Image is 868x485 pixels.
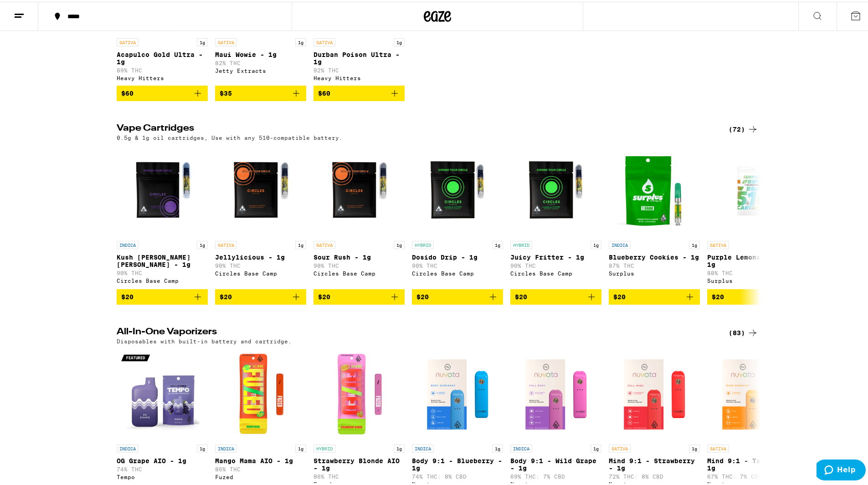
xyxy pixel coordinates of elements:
[215,143,306,235] img: Circles Base Camp - Jellylicious - 1g
[197,443,208,451] p: 1g
[609,269,700,275] div: Surplus
[117,268,208,274] p: 90% THC
[412,143,503,235] img: Circles Base Camp - Dosido Drip - 1g
[510,347,601,438] img: Nuvata (CA) - Body 9:1 - Wild Grape - 1g
[313,252,405,259] p: Sour Rush - 1g
[117,337,292,342] p: Disposables with built-in battery and cartridge.
[117,122,714,133] h2: Vape Cartridges
[318,88,330,95] span: $60
[510,143,601,235] img: Circles Base Camp - Juicy Fritter - 1g
[712,291,724,299] span: $20
[215,472,306,478] div: Fuzed
[117,66,208,71] p: 89% THC
[117,252,208,266] p: Kush [PERSON_NAME] [PERSON_NAME] - 1g
[121,291,134,299] span: $20
[313,347,405,438] img: Fuzed - Strawberry Blonde AIO - 1g
[689,443,700,451] p: 1g
[117,143,208,235] img: Circles Base Camp - Kush Berry Bliss - 1g
[117,465,208,470] p: 74% THC
[117,287,208,303] button: Add to bag
[510,443,532,451] p: INDICA
[510,287,601,303] button: Add to bag
[394,443,405,451] p: 1g
[295,239,306,247] p: 1g
[609,143,700,235] img: Surplus - Blueberry Cookies - 1g
[613,291,626,299] span: $20
[510,252,601,259] p: Juicy Fritter - 1g
[117,443,139,451] p: INDICA
[117,73,208,79] div: Heavy Hitters
[510,261,601,267] p: 90% THC
[716,143,789,235] img: Surplus - Purple Lemonade OG - 1g
[313,143,405,235] img: Circles Base Camp - Sour Rush - 1g
[313,49,405,64] p: Durban Poison Ultra - 1g
[609,443,631,451] p: SATIVA
[215,49,306,56] p: Maui Wowie - 1g
[609,143,700,287] a: Open page for Blueberry Cookies - 1g from Surplus
[412,261,503,267] p: 90% THC
[412,287,503,303] button: Add to bag
[197,239,208,247] p: 1g
[295,36,306,45] p: 1g
[215,143,306,287] a: Open page for Jellylicious - 1g from Circles Base Camp
[117,347,208,438] img: Tempo - OG Grape AIO - 1g
[220,88,232,95] span: $35
[117,36,139,45] p: SATIVA
[215,58,306,64] p: 82% THC
[215,84,306,99] button: Add to bag
[215,455,306,463] p: Mango Mama AIO - 1g
[117,133,343,139] p: 0.5g & 1g oil cartridges, Use with any 510-compatible battery.
[609,455,700,470] p: Mind 9:1 - Strawberry - 1g
[609,239,631,247] p: INDICA
[591,443,601,451] p: 1g
[609,252,700,259] p: Blueberry Cookies - 1g
[492,239,503,247] p: 1g
[313,73,405,79] div: Heavy Hitters
[117,143,208,287] a: Open page for Kush Berry Bliss - 1g from Circles Base Camp
[412,269,503,275] div: Circles Base Camp
[215,66,306,72] div: Jetty Extracts
[318,291,330,299] span: $20
[729,326,758,337] a: (83)
[394,36,405,45] p: 1g
[215,287,306,303] button: Add to bag
[313,269,405,275] div: Circles Base Camp
[707,455,798,470] p: Mind 9:1 - Tangerine - 1g
[707,443,729,451] p: SATIVA
[117,326,714,337] h2: All-In-One Vaporizers
[313,287,405,303] button: Add to bag
[117,472,208,478] div: Tempo
[707,252,798,266] p: Purple Lemonade OG - 1g
[215,269,306,275] div: Circles Base Camp
[707,472,798,478] p: 67% THC: 7% CBD
[591,239,601,247] p: 1g
[215,465,306,470] p: 86% THC
[197,36,208,45] p: 1g
[510,239,532,247] p: HYBRID
[609,287,700,303] button: Add to bag
[515,291,527,299] span: $20
[412,443,434,451] p: INDICA
[412,239,434,247] p: HYBRID
[412,472,503,478] p: 74% THC: 8% CBD
[707,276,798,282] div: Surplus
[510,143,601,287] a: Open page for Juicy Fritter - 1g from Circles Base Camp
[117,49,208,64] p: Acapulco Gold Ultra - 1g
[416,291,429,299] span: $20
[689,239,700,247] p: 1g
[729,122,758,133] a: (72)
[707,347,798,438] img: Nuvata (CA) - Mind 9:1 - Tangerine - 1g
[510,455,601,470] p: Body 9:1 - Wild Grape - 1g
[215,261,306,267] p: 90% THC
[313,472,405,478] p: 86% THC
[215,239,237,247] p: SATIVA
[117,84,208,99] button: Add to bag
[215,443,237,451] p: INDICA
[707,143,798,287] a: Open page for Purple Lemonade OG - 1g from Surplus
[510,269,601,275] div: Circles Base Camp
[313,261,405,267] p: 90% THC
[609,472,700,478] p: 72% THC: 8% CBD
[412,252,503,259] p: Dosido Drip - 1g
[707,239,729,247] p: SATIVA
[412,455,503,470] p: Body 9:1 - Blueberry - 1g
